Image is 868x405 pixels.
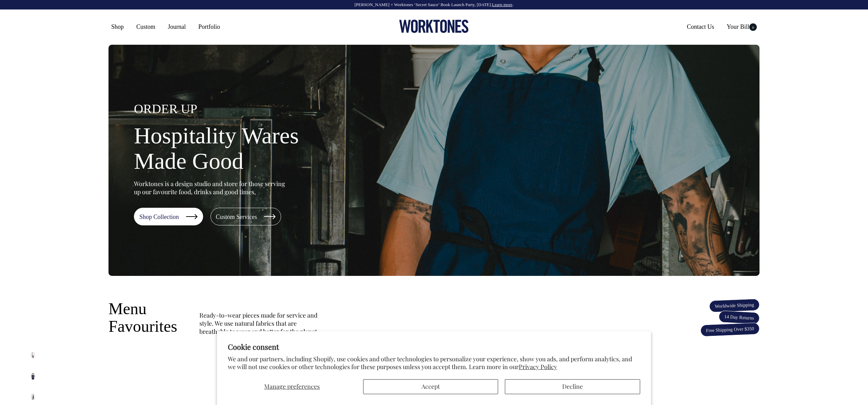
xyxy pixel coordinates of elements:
a: Custom Services [211,208,281,225]
img: Bobby Apron [31,352,36,359]
a: Portfolio [196,21,223,33]
span: 0 [749,23,757,31]
a: Your Bill0 [724,21,759,33]
a: Shop Collection [134,208,203,225]
button: Accept [363,379,498,394]
h2: Cookie consent [228,342,640,351]
h3: Menu Favourites [108,300,183,336]
a: Contact Us [684,21,717,33]
span: Free Shipping Over $350 [700,322,759,337]
a: Privacy Policy [519,363,557,371]
a: Journal [165,21,189,33]
p: Ready-to-wear pieces made for service and style. We use natural fabrics that are breathable to we... [199,311,321,336]
button: Manage preferences [228,379,356,394]
h1: Hospitality Wares Made Good [134,123,351,174]
img: Birdy Apron [31,393,36,400]
button: Decline [505,379,640,394]
a: Learn more [492,2,512,7]
p: Worktones is a design studio and store for those serving up our favourite food, drinks and good t... [134,180,288,196]
span: 14 Day Returns [718,310,760,324]
img: Dynamo Shirt [31,372,36,379]
p: We and our partners, including Shopify, use cookies and other technologies to personalize your ex... [228,355,640,371]
span: Manage preferences [264,382,320,390]
a: Shop [108,21,126,33]
a: Custom [134,21,158,33]
div: [PERSON_NAME] × Worktones ‘Secret Sauce’ Book Launch Party, [DATE]. . [7,2,861,7]
span: Worldwide Shipping [709,299,759,313]
h4: ORDER UP [134,102,351,116]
